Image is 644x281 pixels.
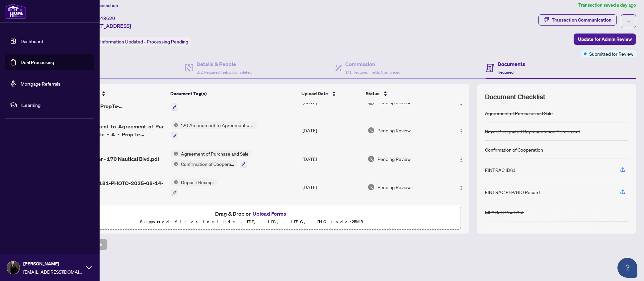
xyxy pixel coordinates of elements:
[377,183,411,191] span: Pending Review
[82,22,131,30] span: [STREET_ADDRESS]
[100,39,188,45] span: Information Updated - Processing Pending
[485,209,524,216] div: MLS Sold Print Out
[178,121,257,129] span: 120 Amendment to Agreement of Purchase and Sale
[456,182,466,192] button: Logo
[485,92,545,102] span: Document Checklist
[485,146,543,153] div: Confirmation of Cooperation
[300,145,365,173] td: [DATE]
[377,127,411,134] span: Pending Review
[43,205,461,230] span: Drag & Drop orUpload FormsSupported files include .PDF, .JPG, .JPEG, .PNG under25MB
[178,160,237,168] span: Confirmation of Cooperation
[300,173,365,202] td: [DATE]
[458,185,464,191] img: Logo
[458,157,464,162] img: Logo
[171,121,257,139] button: Status Icon120 Amendment to Agreement of Purchase and Sale
[178,178,217,186] span: Deposit Receipt
[215,209,288,218] span: Drag & Drop or
[171,178,217,196] button: Status IconDeposit Receipt
[300,116,365,145] td: [DATE]
[485,166,515,174] div: FINTRAC ID(s)
[578,1,636,9] article: Transaction saved a day ago
[100,15,115,21] span: 48620
[299,84,363,103] th: Upload Date
[626,19,631,24] span: ellipsis
[345,70,400,75] span: 1/1 Required Fields Completed
[458,129,464,134] img: Logo
[363,84,444,103] th: Status
[21,81,60,87] a: Mortgage Referrals
[485,128,580,135] div: Buyer Designated Representation Agreement
[589,50,633,57] span: Submitted for Review
[66,155,159,163] span: Accepted Offer - 170 Nautical Blvd.pdf
[178,150,251,157] span: Agreement of Purchase and Sale
[366,90,379,97] span: Status
[23,268,83,275] span: [EMAIL_ADDRESS][DOMAIN_NAME]
[367,127,375,134] img: Document Status
[168,84,298,103] th: Document Tag(s)
[66,179,166,195] span: 1755189038181-PHOTO-2025-08-14-11-38-58.jpg
[498,70,514,75] span: Required
[21,101,90,108] span: rLearning
[5,3,26,19] img: logo
[552,15,611,25] div: Transaction Communication
[171,150,178,157] img: Status Icon
[171,178,178,186] img: Status Icon
[617,258,637,278] button: Open asap
[367,155,375,163] img: Document Status
[66,122,166,138] span: 120_Amendment_to_Agreement_of_Purchase_and_Sale_-_A_-_PropTx-[PERSON_NAME].pdf
[377,155,411,163] span: Pending Review
[574,34,636,45] button: Update for Admin Review
[498,60,525,68] h4: Documents
[63,84,168,103] th: (11) File Name
[197,70,252,75] span: 2/2 Required Fields Completed
[456,125,466,136] button: Logo
[82,37,191,46] div: Status:
[345,60,400,68] h4: Commission
[538,14,617,26] button: Transaction Communication
[485,109,553,117] div: Agreement of Purchase and Sale
[171,160,178,168] img: Status Icon
[21,38,43,44] a: Dashboard
[171,121,178,129] img: Status Icon
[7,261,20,274] img: Profile Icon
[197,60,252,68] h4: Details & People
[171,150,251,168] button: Status IconAgreement of Purchase and SaleStatus IconConfirmation of Cooperation
[578,34,632,44] span: Update for Admin Review
[47,218,457,226] p: Supported files include .PDF, .JPG, .JPEG, .PNG under 25 MB
[23,260,83,267] span: [PERSON_NAME]
[301,90,328,97] span: Upload Date
[251,209,288,218] button: Upload Forms
[456,154,466,164] button: Logo
[485,188,540,196] div: FINTRAC PEP/HIO Record
[83,2,118,8] span: View Transaction
[458,100,464,105] img: Logo
[367,183,375,191] img: Document Status
[21,59,54,65] a: Deal Processing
